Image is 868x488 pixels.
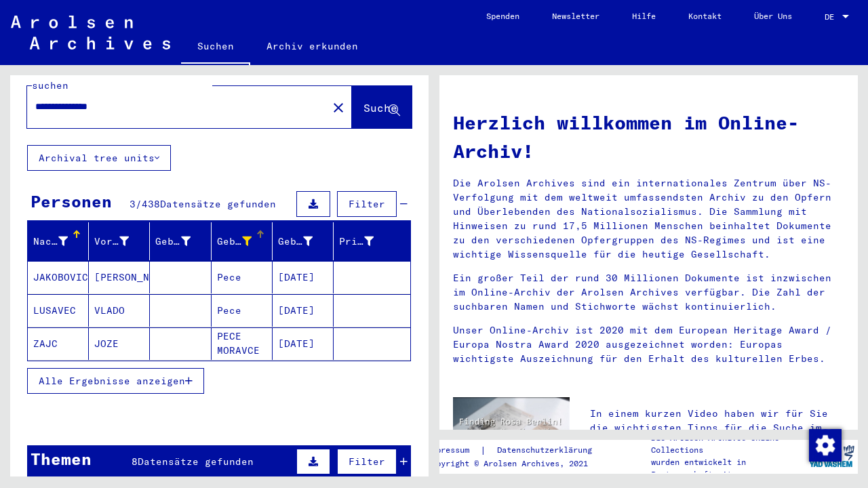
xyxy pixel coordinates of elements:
p: Copyright © Arolsen Archives, 2021 [427,457,608,470]
div: Geburtsname [155,235,190,249]
div: Themen [31,447,92,471]
mat-cell: JOZE [89,327,150,360]
span: Alle Ergebnisse anzeigen [39,375,185,387]
p: Unser Online-Archiv ist 2020 mit dem European Heritage Award / Europa Nostra Award 2020 ausgezeic... [453,323,844,366]
span: DE [825,12,840,22]
span: Suche [363,101,397,115]
button: Filter [337,191,397,217]
div: Vorname [94,235,129,249]
span: 8 [132,455,138,468]
mat-cell: [DATE] [273,294,334,327]
mat-cell: PECE MORAVCE [212,327,273,360]
button: Suche [352,86,412,128]
span: / [136,198,142,210]
div: Vorname [94,230,149,252]
span: 3 [130,198,136,210]
div: Geburtsname [155,230,210,252]
button: Filter [337,449,397,474]
mat-header-cell: Prisoner # [334,222,410,260]
button: Alle Ergebnisse anzeigen [27,368,204,394]
div: Geburtsdatum [278,230,333,252]
mat-cell: [DATE] [273,261,334,293]
mat-cell: VLADO [89,294,150,327]
mat-icon: close [330,100,347,116]
div: Prisoner # [339,230,394,252]
p: Die Arolsen Archives sind ein internationales Zentrum über NS-Verfolgung mit dem weltweit umfasse... [453,176,844,262]
img: yv_logo.png [806,439,857,473]
mat-header-cell: Vorname [89,222,150,260]
mat-cell: [DATE] [273,327,334,360]
p: Die Arolsen Archives Online-Collections [651,432,806,456]
span: Datensätze gefunden [160,198,276,210]
mat-cell: LUSAVEC [28,294,89,327]
p: wurden entwickelt in Partnerschaft mit [651,456,806,481]
a: Suchen [181,30,250,65]
a: Archiv erkunden [250,30,374,62]
span: Filter [349,198,385,210]
a: Impressum [427,443,480,457]
img: Zustimmung ändern [809,429,842,462]
div: Geburt‏ [217,235,252,249]
p: Ein großer Teil der rund 30 Millionen Dokumente ist inzwischen im Online-Archiv der Arolsen Archi... [453,271,844,314]
div: Prisoner # [339,235,374,249]
img: video.jpg [453,397,570,461]
div: Geburt‏ [217,230,272,252]
button: Archival tree units [27,145,171,171]
mat-cell: Pece [212,294,273,327]
div: Nachname [33,235,68,249]
div: Personen [31,189,112,213]
mat-header-cell: Geburtsname [150,222,211,260]
div: Nachname [33,230,88,252]
mat-cell: Pece [212,261,273,293]
div: Geburtsdatum [278,235,313,249]
img: Arolsen_neg.svg [11,16,170,49]
div: Zustimmung ändern [808,428,841,461]
mat-header-cell: Geburt‏ [212,222,273,260]
mat-cell: ZAJC [28,327,89,360]
h1: Herzlich willkommen im Online-Archiv! [453,108,844,165]
a: Datenschutzerklärung [486,443,608,457]
p: In einem kurzen Video haben wir für Sie die wichtigsten Tipps für die Suche im Online-Archiv zusa... [590,407,844,449]
mat-cell: [PERSON_NAME] [89,261,150,293]
span: Datensätze gefunden [138,455,254,468]
div: | [427,443,608,457]
span: Filter [349,455,385,468]
span: 438 [142,198,160,210]
button: Clear [325,94,352,121]
mat-cell: JAKOBOVIC [28,261,89,293]
mat-header-cell: Geburtsdatum [273,222,334,260]
mat-header-cell: Nachname [28,222,89,260]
